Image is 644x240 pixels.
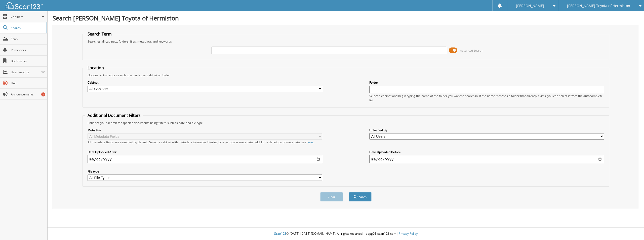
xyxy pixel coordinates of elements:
legend: Additional Document Filters [85,113,143,118]
span: Scan123 [274,231,286,236]
span: Search [11,26,44,30]
span: Reminders [11,48,45,52]
div: Optionally limit your search to a particular cabinet or folder [85,73,607,77]
label: Date Uploaded After [88,150,322,154]
a: here [306,140,313,144]
span: Scan [11,37,45,41]
span: User Reports [11,70,41,74]
label: Folder [369,80,604,85]
input: start [88,155,322,163]
span: Advanced Search [460,49,482,52]
div: Searches all cabinets, folders, files, metadata, and keywords [85,39,607,44]
legend: Search Term [85,31,114,37]
span: Cabinets [11,15,41,19]
label: Date Uploaded Before [369,150,604,154]
label: Cabinet [88,80,322,85]
label: Uploaded By [369,128,604,132]
label: Metadata [88,128,322,132]
span: Help [11,81,45,85]
label: File type [88,169,322,174]
span: [PERSON_NAME] Toyota of Hermiston [567,4,630,7]
div: 1 [41,92,45,96]
div: Select a cabinet and begin typing the name of the folder you want to search in. If the name match... [369,94,604,102]
legend: Location [85,65,106,71]
span: Announcements [11,92,45,96]
div: All metadata fields are searched by default. Select a cabinet with metadata to enable filtering b... [88,140,322,144]
a: Privacy Policy [399,231,418,236]
div: © [DATE]-[DATE] [DOMAIN_NAME]. All rights reserved | appg01-scan123-com | [48,228,644,240]
span: Bookmarks [11,59,45,63]
button: Clear [320,192,343,201]
button: Search [349,192,372,201]
input: end [369,155,604,163]
div: Enhance your search for specific documents using filters such as date and file type. [85,121,607,125]
h1: Search [PERSON_NAME] Toyota of Hermiston [53,14,639,22]
img: scan123-logo-white.svg [5,2,43,9]
span: [PERSON_NAME] [516,4,544,7]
